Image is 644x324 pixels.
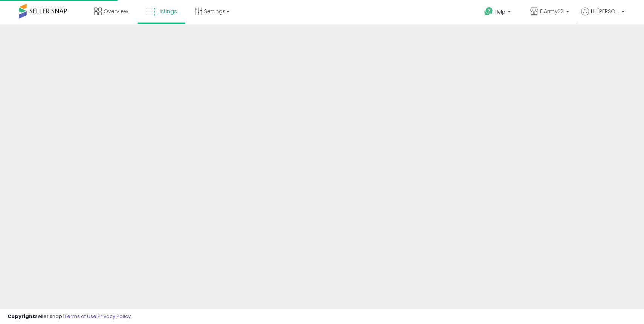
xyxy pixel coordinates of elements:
a: Privacy Policy [98,313,131,320]
span: Help [495,9,505,15]
i: Get Help [484,7,493,16]
span: Listings [157,8,177,15]
span: Overview [104,8,128,15]
a: Terms of Use [64,313,96,320]
div: seller snap | | [8,313,131,320]
span: F.Army23 [540,8,564,15]
a: Hi [PERSON_NAME] [581,8,624,24]
strong: Copyright [8,313,35,320]
span: Hi [PERSON_NAME] [591,8,619,15]
a: Help [478,1,518,24]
